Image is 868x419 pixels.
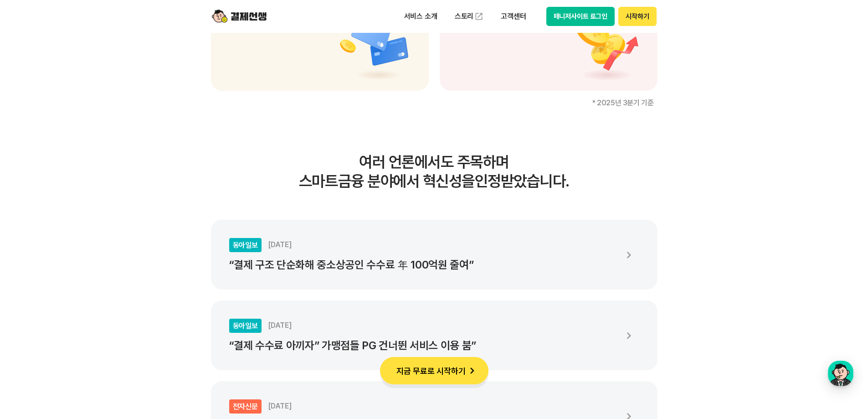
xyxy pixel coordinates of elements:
div: 동아일보 [229,319,262,333]
p: 고객센터 [494,8,532,25]
button: 시작하기 [618,7,656,26]
img: 화살표 아이콘 [466,364,478,377]
div: 동아일보 [229,238,262,252]
button: 지금 무료로 시작하기 [380,357,488,384]
span: [DATE] [268,240,292,249]
p: 서비스 소개 [398,8,444,25]
span: 설정 [141,303,152,310]
p: “결제 구조 단순화해 중소상공인 수수료 年 100억원 줄여” [229,259,616,271]
span: [DATE] [268,402,292,410]
span: [DATE] [268,321,292,330]
img: 화살표 아이콘 [618,325,639,346]
img: 화살표 아이콘 [618,244,639,265]
h3: 여러 언론에서도 주목하며 스마트금융 분야에서 혁신성을 인정받았습니다. [211,152,657,191]
a: 홈 [3,289,60,312]
button: 매니저사이트 로그인 [546,7,615,26]
p: “결제 수수료 아끼자” 가맹점들 PG 건너뛴 서비스 이용 붐” [229,339,616,352]
img: logo [212,8,267,25]
a: 스토리 [448,7,490,26]
a: 대화 [60,289,118,312]
p: * 2025년 3분기 기준 [211,99,657,107]
img: 외부 도메인 오픈 [474,12,483,21]
span: 대화 [83,303,94,310]
span: 홈 [29,303,34,310]
div: 전자신문 [229,399,262,414]
a: 설정 [118,289,175,312]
